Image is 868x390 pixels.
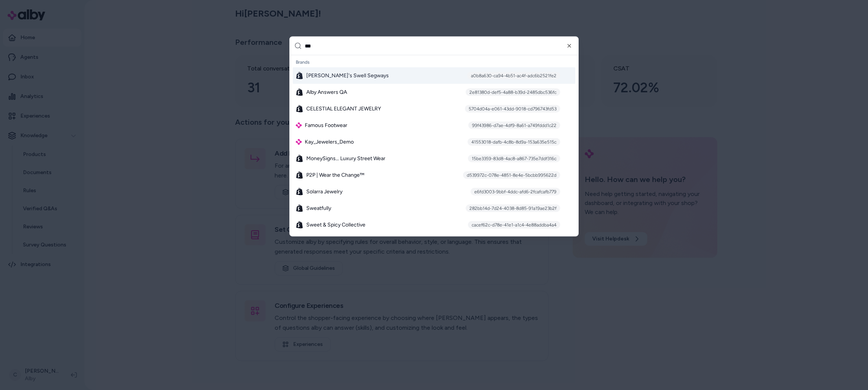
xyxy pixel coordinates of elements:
img: alby Logo [296,122,302,128]
span: Solarra Jewelry [306,188,342,196]
div: d539972c-078e-4851-8e4e-5bcbb995622d [463,171,560,179]
span: P2P | Wear the Change™ [306,171,364,179]
span: MoneySigns… Luxury Street Wear [306,155,385,162]
span: Sweet & Spicy Collective [306,221,365,229]
div: 99f43986-d7ae-4df9-8a61-a749fddd1c22 [468,122,560,129]
span: [PERSON_NAME]'s Swell Segways [306,72,389,80]
div: 41553018-dafb-4c8b-8d9a-153a635e515c [468,138,560,146]
div: 282bb14d-7d24-4038-8d85-91a19ae23b2f [466,205,560,212]
div: a0b8a630-ca94-4b51-ac4f-adc6b2521fe2 [467,72,560,80]
div: 5704d04a-e061-43dd-9018-cd796743fd53 [465,105,560,113]
img: alby Logo [296,139,302,145]
div: cacef62c-d78e-41e1-a1c4-4e88addba4a4 [468,221,560,229]
div: 15be3359-83d8-4ac8-a867-735e7ddf316c [468,155,560,162]
span: Alby Answers QA [306,89,347,96]
span: Kay_Jewelers_Demo [305,138,354,146]
div: Brands [293,57,575,67]
span: Sweatfully [306,205,331,212]
span: Famous Footwear [305,122,347,129]
div: 2e81380d-def5-4a88-b39d-2485dbc536fc [466,89,560,96]
span: CELESTIAL ELEGANT JEWELRY [306,105,381,113]
div: e6fd3003-9bbf-4ddc-afd6-2fcafcafb779 [471,188,560,196]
